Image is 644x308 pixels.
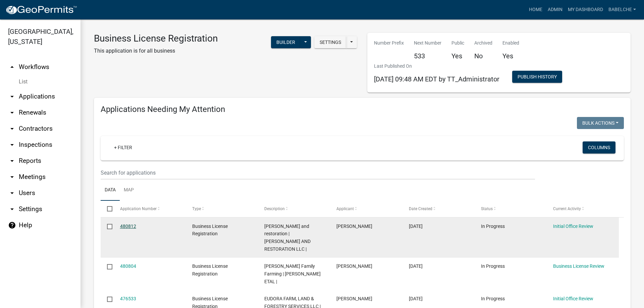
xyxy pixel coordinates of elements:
[101,201,113,217] datatable-header-cell: Select
[8,125,16,133] i: arrow_drop_down
[553,263,604,269] a: Business License Review
[451,52,464,60] h5: Yes
[264,206,285,211] span: Description
[264,224,311,252] span: salazar remodel and restoration | SALAZAR REMODEL AND RESTORATION LLC |
[481,224,505,229] span: In Progress
[258,201,330,217] datatable-header-cell: Description
[553,206,581,211] span: Current Activity
[192,224,228,237] span: Business License Registration
[264,263,321,284] span: Howard Family Farming | HOWARD EDDIE MARVIN ETAL |
[336,224,372,229] span: Alain Salazar
[553,296,593,301] a: Initial Office Review
[101,166,535,180] input: Search for applications
[271,36,301,48] button: Builder
[502,40,519,47] p: Enabled
[481,263,505,269] span: In Progress
[336,296,372,301] span: Archie Ballard
[101,105,624,114] h4: Applications Needing My Attention
[409,263,423,269] span: 09/18/2025
[336,263,372,269] span: Allen hilton
[314,36,346,48] button: Settings
[512,75,562,80] wm-modal-confirm: Workflow Publish History
[8,93,16,101] i: arrow_drop_down
[94,33,218,44] h3: Business License Registration
[474,52,492,60] h5: No
[502,52,519,60] h5: Yes
[451,40,464,47] p: Public
[526,3,545,16] a: Home
[545,3,565,16] a: Admin
[8,63,16,71] i: arrow_drop_up
[583,141,615,153] button: Columns
[186,201,258,217] datatable-header-cell: Type
[8,173,16,181] i: arrow_drop_down
[336,206,354,211] span: Applicant
[8,109,16,117] i: arrow_drop_down
[120,206,157,211] span: Application Number
[481,296,505,301] span: In Progress
[8,157,16,165] i: arrow_drop_down
[113,201,185,217] datatable-header-cell: Application Number
[120,180,138,201] a: Map
[8,189,16,197] i: arrow_drop_down
[565,3,606,16] a: My Dashboard
[414,40,441,47] p: Next Number
[8,141,16,149] i: arrow_drop_down
[109,141,138,153] a: + Filter
[547,201,619,217] datatable-header-cell: Current Activity
[374,40,404,47] p: Number Prefix
[409,206,432,211] span: Date Created
[120,263,136,269] a: 480804
[374,75,499,83] span: [DATE] 09:48 AM EDT by TT_Administrator
[475,201,547,217] datatable-header-cell: Status
[8,221,16,229] i: help
[474,40,492,47] p: Archived
[101,180,120,201] a: Data
[8,205,16,213] i: arrow_drop_down
[577,117,624,129] button: Bulk Actions
[409,296,423,301] span: 09/10/2025
[192,263,228,276] span: Business License Registration
[374,63,499,70] p: Last Published On
[120,224,136,229] a: 480812
[120,296,136,301] a: 476533
[192,206,201,211] span: Type
[481,206,493,211] span: Status
[553,224,593,229] a: Initial Office Review
[402,201,474,217] datatable-header-cell: Date Created
[512,71,562,83] button: Publish History
[330,201,402,217] datatable-header-cell: Applicant
[606,3,639,16] a: babelche
[94,47,218,55] p: This application is for all business
[409,224,423,229] span: 09/18/2025
[414,52,441,60] h5: 533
